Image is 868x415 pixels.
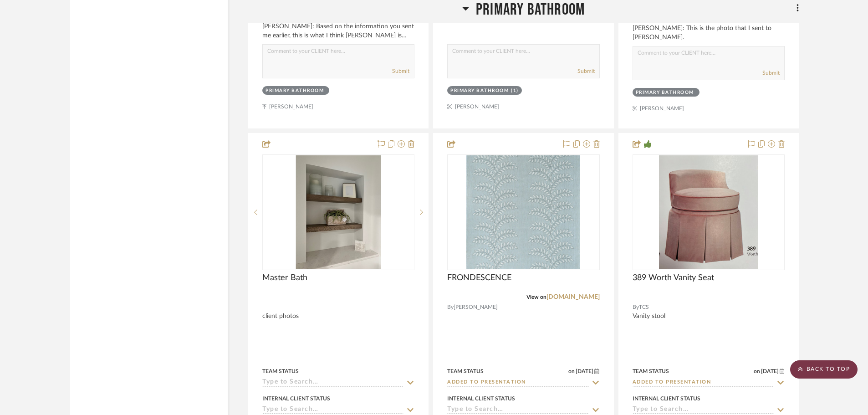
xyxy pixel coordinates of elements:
img: 389 Worth Vanity Seat [659,155,758,269]
span: Master Bath [262,273,307,283]
input: Type to Search… [633,379,774,387]
button: Submit [577,67,595,75]
span: [DATE] [575,368,594,374]
img: Master Bath [296,155,381,269]
span: [DATE] [760,368,780,374]
scroll-to-top-button: BACK TO TOP [790,360,858,379]
div: 0 [448,155,599,270]
a: [DOMAIN_NAME] [546,294,600,300]
div: Internal Client Status [633,395,700,403]
span: By [633,303,639,312]
div: [PERSON_NAME]: This is the photo that I sent to [PERSON_NAME]. [633,24,785,42]
input: Type to Search… [262,406,403,415]
div: Internal Client Status [447,395,515,403]
span: 389 Worth Vanity Seat [633,273,714,283]
img: FRONDESCENCE [466,155,580,269]
input: Type to Search… [262,379,403,387]
div: Primary Bathroom [636,89,694,96]
span: TCS [639,303,649,312]
div: Team Status [262,367,299,375]
input: Type to Search… [633,406,774,415]
span: FRONDESCENCE [447,273,511,283]
div: Team Status [633,367,669,375]
div: Internal Client Status [262,395,330,403]
span: By [447,303,454,312]
span: View on [526,294,546,300]
button: Submit [392,67,409,75]
span: on [568,369,575,374]
span: [PERSON_NAME] [454,303,498,312]
input: Type to Search… [447,379,588,387]
div: (1) [511,87,519,94]
button: Submit [762,69,780,77]
div: 0 [263,155,414,270]
input: Type to Search… [447,406,588,415]
div: Primary Bathroom [266,87,324,94]
span: on [754,369,760,374]
div: [PERSON_NAME]: Based on the information you sent me earlier, this is what I think [PERSON_NAME] i... [262,22,414,40]
div: Team Status [447,367,484,375]
div: Primary Bathroom [450,87,509,94]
